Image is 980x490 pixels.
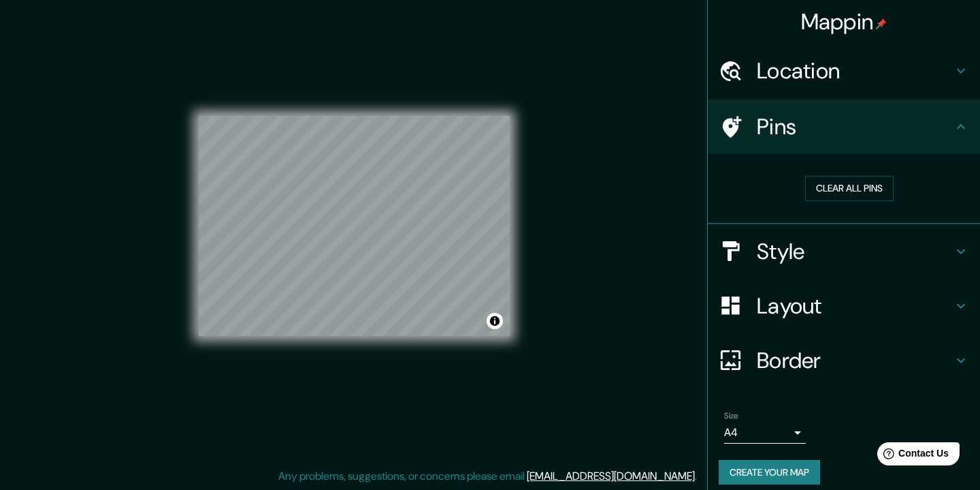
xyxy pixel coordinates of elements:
div: . [697,468,699,485]
h4: Layout [757,292,953,320]
div: A4 [724,422,806,444]
div: . [699,468,702,485]
div: Layout [708,279,980,333]
h4: Border [757,347,953,374]
h4: Mappin [801,8,887,35]
iframe: Help widget launcher [859,437,965,475]
p: Any problems, suggestions, or concerns please email . [278,468,697,485]
button: Toggle attribution [487,313,503,329]
img: pin-icon.png [876,18,887,29]
div: Location [708,44,980,98]
div: Style [708,224,980,279]
h4: Location [757,57,953,85]
h4: Pins [757,113,953,140]
h4: Style [757,238,953,265]
button: Create your map [719,460,820,485]
button: Clear all pins [805,176,894,201]
div: Border [708,333,980,388]
canvas: Map [199,116,510,336]
a: [EMAIL_ADDRESS][DOMAIN_NAME] [527,469,695,483]
label: Size [724,410,738,421]
div: Pins [708,99,980,154]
